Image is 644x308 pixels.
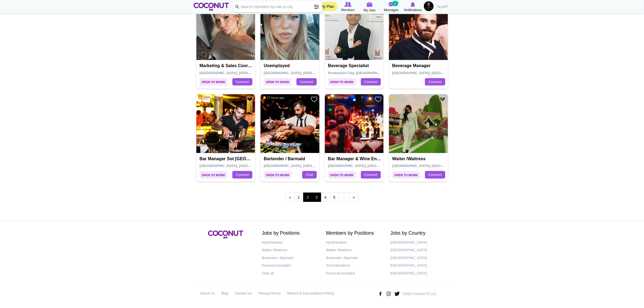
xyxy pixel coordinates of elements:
a: About Us [200,290,215,297]
span: Notifications [404,7,422,13]
a: next › [349,193,358,202]
a: 1 [294,193,303,202]
h4: Bar Manager & Wine Enthusiast [328,156,382,161]
input: Search members by role or city [233,1,322,12]
span: Members [341,7,355,13]
img: Notifications [411,2,415,7]
span: Messages [384,7,399,13]
a: Browse Members Members [337,1,359,13]
h4: Beverage manager [392,63,446,68]
a: Privacy/Terms [259,290,281,297]
p: [PERSON_NAME] [260,138,319,153]
a: [GEOGRAPHIC_DATA] [390,246,447,254]
h2: Jobs by Country [390,231,447,236]
span: Production City, [GEOGRAPHIC_DATA] [328,71,394,75]
a: 4 [321,193,330,202]
a: Waiter /Waitress [326,246,382,254]
a: 5 [330,193,339,202]
a: Bartender / Barmaid [326,254,382,262]
img: Home [194,3,229,11]
a: Notifications Notifications [402,1,424,13]
a: Chat [302,171,316,179]
span: 2 [303,193,312,202]
span: 9 hours ago [199,96,219,100]
a: Personal Assistant [262,262,318,270]
a: Connect [296,78,316,86]
span: 17 hours ago [263,96,284,100]
a: My Jobs My Jobs [359,1,381,13]
a: Connect [361,171,381,179]
a: [GEOGRAPHIC_DATA] [390,270,447,277]
span: Open to Work [264,171,292,179]
span: [GEOGRAPHIC_DATA], [GEOGRAPHIC_DATA] [392,164,469,168]
span: Open to Work [200,171,227,179]
img: Instagram [386,290,392,298]
a: Connect [232,171,252,179]
a: My Plan [318,2,337,11]
a: Administrations [326,262,382,270]
a: 3 [312,193,321,202]
a: Waiter /Waitress [262,246,318,254]
a: ‹ previous [285,193,295,202]
img: Twitter [394,290,400,298]
span: [GEOGRAPHIC_DATA], [GEOGRAPHIC_DATA] [200,164,277,168]
a: Bartender / Barmaid [262,254,318,262]
h2: Jobs by Positions [262,231,318,236]
span: [GEOGRAPHIC_DATA], [GEOGRAPHIC_DATA] [264,71,341,75]
img: Messages [389,2,394,7]
small: 1 [392,1,398,6]
a: [GEOGRAPHIC_DATA] [390,254,447,262]
span: [GEOGRAPHIC_DATA], [GEOGRAPHIC_DATA] [392,71,469,75]
h4: Beverage specialist [328,63,382,68]
a: Add to Favourites [439,96,446,103]
a: العربية [435,1,451,12]
span: Open to Work [200,78,227,86]
a: Personal Assistant [326,270,382,277]
a: View all [262,270,318,277]
img: Facebook [377,290,383,298]
span: [GEOGRAPHIC_DATA], [GEOGRAPHIC_DATA] [328,164,405,168]
a: Connect [425,78,445,86]
span: 17 hours ago [328,96,349,100]
a: Host/Hostess [262,239,318,247]
a: [GEOGRAPHIC_DATA] [390,239,447,247]
a: Contact Us [235,290,252,297]
a: Blog [221,290,228,297]
a: Add to Favourites [311,96,318,103]
span: 10 hours ago [392,96,413,100]
a: Messages Messages 1 [381,1,402,13]
h4: Bar Manager sot [GEOGRAPHIC_DATA] [200,156,253,161]
p: ©2025 Coconut FZ LLC [402,292,437,296]
a: Connect [361,78,381,86]
span: [GEOGRAPHIC_DATA], [GEOGRAPHIC_DATA] [200,71,277,75]
a: Add to Favourites [375,96,382,103]
h4: Unemployed [264,63,318,68]
h2: Members by Positions [326,231,382,236]
span: Open to Work [328,171,356,179]
a: Host/Hostess [326,239,382,247]
h4: Marketing & Sales Coordinator [200,63,253,68]
a: Connect [232,78,252,86]
img: Coconut [208,231,243,239]
span: Open to Work [328,78,356,86]
a: [GEOGRAPHIC_DATA] [390,262,447,270]
span: Open to Work [264,78,292,86]
span: Open to Work [392,171,420,179]
img: My Jobs [367,2,373,7]
span: [GEOGRAPHIC_DATA], [GEOGRAPHIC_DATA] [264,164,341,168]
h4: Waiter /Waitress [392,156,446,161]
a: Add to Favourites [246,96,253,103]
span: My Jobs [364,8,376,13]
img: Browse Members [344,2,351,7]
h4: Bartender / Barmaid [264,156,318,161]
a: Refund & Cancellations Policy [287,290,334,297]
span: … [339,193,349,202]
a: Connect [425,171,445,179]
